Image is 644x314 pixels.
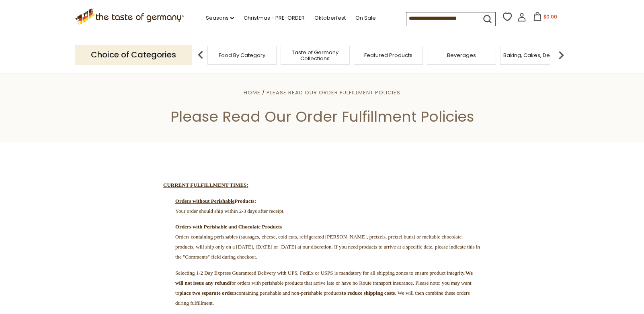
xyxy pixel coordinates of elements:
[206,14,234,22] a: Seasons
[553,47,569,63] img: next arrow
[544,13,557,20] span: $0.00
[179,290,236,296] strong: place two separate orders
[244,89,260,96] a: Home
[528,12,562,24] button: $0.00
[175,198,234,204] strong: Orders without Perishable
[314,14,346,22] a: Oktoberfest
[25,108,619,126] h1: Please Read Our Order Fulfillment Policies
[219,52,265,58] a: Food By Category
[175,270,473,306] span: Selecting 1-2 Day Express Guaranteed Delivery with UPS, FedEx or USPS is mandatory for all shippi...
[267,89,400,96] a: Please Read Our Order Fulfillment Policies
[342,290,395,296] strong: to reduce shipping costs
[503,52,566,58] a: Baking, Cakes, Desserts
[193,47,209,63] img: previous arrow
[175,208,285,214] span: Your order should ship within 2-3 days after receipt.
[175,234,480,260] span: Orders containing perishables (sausages, cheese, cold cuts, refrigerated [PERSON_NAME], pretzels,...
[163,182,248,188] strong: CURRENT FULFILLMENT TIMES:
[355,14,376,22] a: On Sale
[447,52,476,58] a: Beverages
[175,224,282,230] span: Orders with Perishable and Chocolate Products
[364,52,412,58] a: Featured Products
[234,198,256,204] strong: Products:
[75,45,192,65] p: Choice of Categories
[244,14,305,22] a: Christmas - PRE-ORDER
[283,49,347,61] a: Taste of Germany Collections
